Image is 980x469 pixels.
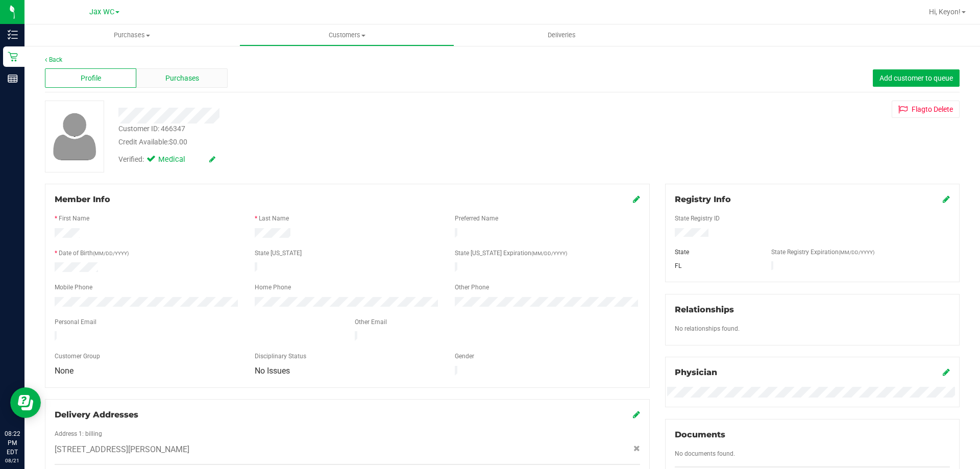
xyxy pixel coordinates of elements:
[531,251,567,256] span: (MM/DD/YYYY)
[667,248,764,257] div: State
[8,52,18,62] inline-svg: Retail
[675,367,717,377] span: Physician
[24,31,239,40] span: Purchases
[55,410,138,419] span: Delivery Addresses
[118,137,568,147] div: Credit Available:
[59,214,89,223] label: First Name
[255,249,302,258] label: State [US_STATE]
[118,154,215,165] div: Verified:
[48,110,102,163] img: user-icon.png
[24,24,239,46] a: Purchases
[839,250,874,255] span: (MM/DD/YYYY)
[89,8,114,16] span: Jax WC
[892,101,960,118] button: Flagto Delete
[675,430,725,439] span: Documents
[259,214,289,223] label: Last Name
[8,30,18,40] inline-svg: Inventory
[667,261,764,270] div: FL
[675,194,731,204] span: Registry Info
[771,248,874,257] label: State Registry Expiration
[81,73,101,84] span: Profile
[158,154,199,165] span: Medical
[675,450,735,457] span: No documents found.
[55,429,102,438] label: Address 1: billing
[165,73,199,84] span: Purchases
[55,283,92,292] label: Mobile Phone
[255,352,306,361] label: Disciplinary Status
[240,31,454,40] span: Customers
[55,194,110,204] span: Member Info
[455,214,498,223] label: Preferred Name
[675,305,734,314] span: Relationships
[455,352,474,361] label: Gender
[55,317,96,327] label: Personal Email
[45,56,62,63] a: Back
[93,251,129,256] span: (MM/DD/YYYY)
[929,8,961,16] span: Hi, Keyon!
[455,249,567,258] label: State [US_STATE] Expiration
[8,73,18,84] inline-svg: Reports
[873,69,960,87] button: Add customer to queue
[10,387,41,418] iframe: Resource center
[239,24,454,46] a: Customers
[55,443,189,456] span: [STREET_ADDRESS][PERSON_NAME]
[169,138,187,146] span: $0.00
[255,366,290,376] span: No Issues
[675,324,740,333] label: No relationships found.
[55,366,73,376] span: None
[534,31,590,40] span: Deliveries
[5,429,20,457] p: 08:22 PM EDT
[5,457,20,464] p: 08/21
[59,249,129,258] label: Date of Birth
[355,317,387,327] label: Other Email
[879,74,953,82] span: Add customer to queue
[454,24,669,46] a: Deliveries
[55,352,100,361] label: Customer Group
[675,214,720,223] label: State Registry ID
[455,283,489,292] label: Other Phone
[118,124,185,134] div: Customer ID: 466347
[255,283,291,292] label: Home Phone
